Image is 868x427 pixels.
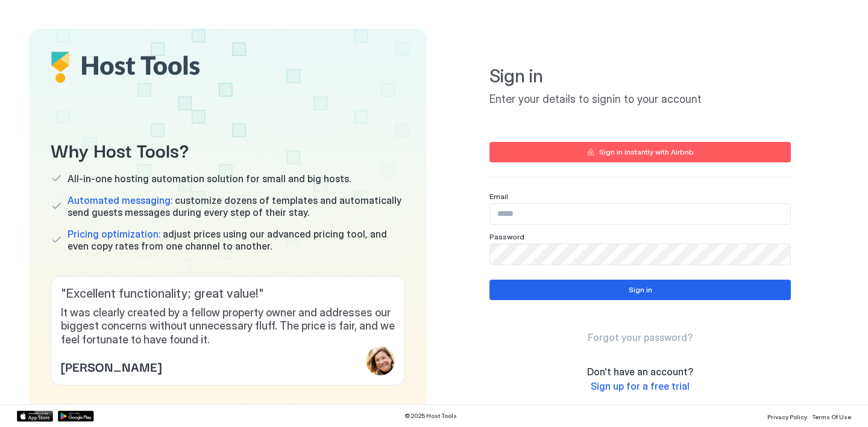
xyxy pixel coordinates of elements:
[812,410,851,422] a: Terms Of Use
[58,411,94,422] a: Google Play Store
[591,380,690,393] a: Sign up for a free trial
[68,194,405,218] span: customize dozens of templates and automatically send guests messages during every step of their s...
[489,280,791,300] button: Sign in
[767,413,807,420] span: Privacy Policy
[812,413,851,420] span: Terms Of Use
[591,380,690,392] span: Sign up for a free trial
[68,194,172,206] span: Automated messaging:
[61,357,162,375] span: [PERSON_NAME]
[404,412,457,420] span: © 2025 Host Tools
[68,228,160,240] span: Pricing optimization:
[489,232,524,241] span: Password
[587,366,693,378] span: Don't have an account?
[489,142,791,162] button: Sign in instantly with Airbnb
[599,147,694,158] div: Sign in instantly with Airbnb
[17,411,53,422] a: App Store
[489,65,791,88] span: Sign in
[61,306,395,347] span: It was clearly created by a fellow property owner and addresses our biggest concerns without unne...
[51,136,405,163] span: Why Host Tools?
[490,244,790,265] input: Input Field
[490,204,790,224] input: Input Field
[61,286,395,301] span: " Excellent functionality; great value! "
[767,410,807,422] a: Privacy Policy
[489,192,508,201] span: Email
[588,331,693,344] a: Forgot your password?
[68,173,351,185] span: All-in-one hosting automation solution for small and big hosts.
[489,93,791,106] span: Enter your details to signin to your account
[68,228,405,252] span: adjust prices using our advanced pricing tool, and even copy rates from one channel to another.
[629,284,652,295] div: Sign in
[588,331,693,343] span: Forgot your password?
[366,346,395,375] div: profile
